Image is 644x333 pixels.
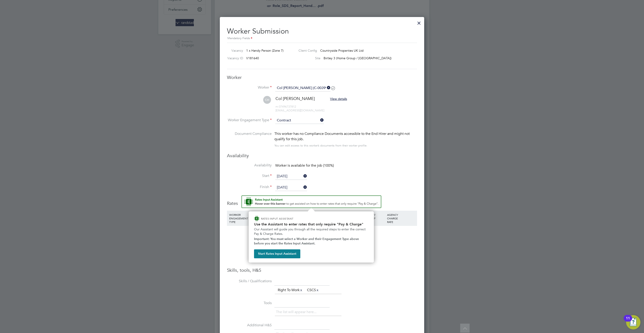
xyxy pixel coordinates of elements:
h3: Availability [227,153,417,159]
label: Worker Engagement Type [227,118,272,123]
strong: Important: You must select a Worker and their Engagement Type above before you start the Rates In... [254,237,360,245]
h2: Worker Submission [227,23,417,41]
span: 07496737812 [275,105,296,108]
span: Col [PERSON_NAME] [275,96,315,101]
span: Countryside Properties UK Ltd [320,49,364,53]
span: V181640 [246,56,259,60]
div: AGENCY MARKUP [363,211,386,222]
div: 11 [626,318,630,324]
div: AGENCY CHARGE RATE [386,211,401,226]
div: WORKER ENGAGEMENT TYPE [228,211,251,226]
div: RATE NAME [251,211,273,222]
label: Site [295,56,320,60]
label: Document Compliance [227,131,272,147]
input: Search for... [275,85,330,91]
button: Start Rates Input Assistant [254,249,300,258]
span: Worker is available for the job (100%) [275,163,334,168]
li: CSCS [305,287,321,293]
button: Rate Assistant [241,195,381,208]
p: RATES INPUT ASSISTANT [261,217,317,221]
span: [EMAIL_ADDRESS][DOMAIN_NAME] [275,108,324,112]
button: Open Resource Center, 11 new notifications [626,315,640,329]
a: x [316,287,319,293]
a: x [300,287,303,293]
li: Right To Work [276,287,305,293]
input: Select one [275,184,307,191]
div: You can edit access to this worker’s documents from their worker profile. [274,143,367,148]
div: How to input Rates that only require Pay & Charge [249,211,374,263]
h3: Rates [227,195,417,206]
label: Vacancy ID [225,56,243,60]
input: Select one [275,117,324,124]
h3: Worker [227,74,417,80]
label: Availability [227,163,272,168]
div: EMPLOYER COST [341,211,363,222]
label: Skills / Qualifications [227,279,272,284]
span: Birtley 3 (Home Group / [GEOGRAPHIC_DATA]) [324,56,392,60]
h2: Use the Assistant to enter rates that only require "Pay & Charge" [254,222,369,226]
span: 1 x Handy Person (Zone 7) [246,49,284,53]
li: The list will appear here... [276,309,318,315]
p: Our Assistant will guide you through all the required steps to enter the correct Pay & Charge Rates. [254,227,369,236]
img: ENGAGE Assistant Icon [254,216,259,221]
span: m: [275,105,279,108]
div: No data found [231,234,413,239]
h3: Skills, tools, H&S [227,267,417,273]
label: Client Config [295,49,317,53]
div: HOLIDAY PAY [318,211,341,222]
label: Start [227,174,272,178]
input: Select one [275,173,307,180]
div: WORKER PAY RATE [296,211,318,222]
label: Finish [227,185,272,189]
label: Vacancy [225,49,243,53]
div: RATE TYPE [273,211,296,222]
span: View details [330,97,347,101]
label: Tools [227,301,272,305]
span: CH [263,96,271,104]
div: Mandatory Fields [227,36,417,41]
label: Worker [227,85,272,90]
div: This worker has no Compliance Documents accessible to the End Hirer and might not qualify for thi... [274,131,417,142]
label: Additional H&S [227,323,272,328]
